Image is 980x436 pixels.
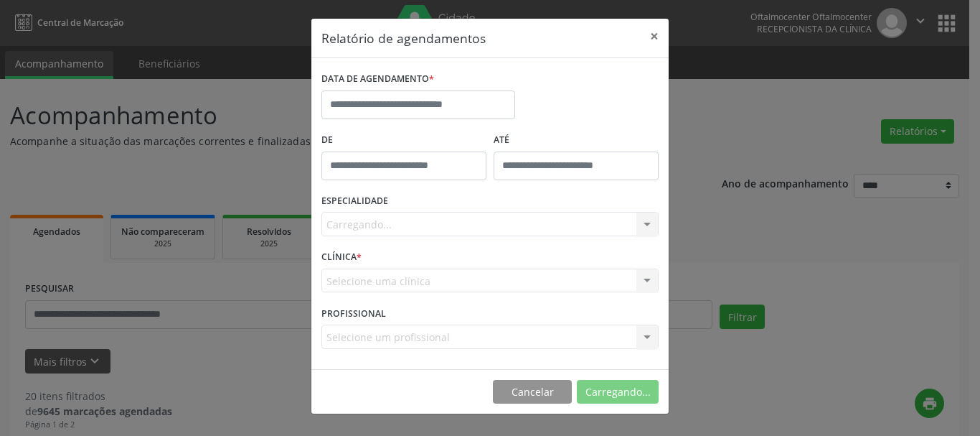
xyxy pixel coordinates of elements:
label: PROFISSIONAL [321,302,386,325]
label: De [321,129,486,152]
button: Close [640,19,669,54]
label: CLÍNICA [321,246,362,269]
label: ATÉ [494,129,659,152]
label: ESPECIALIDADE [321,190,388,213]
h5: Relatório de agendamentos [321,29,486,47]
label: DATA DE AGENDAMENTO [321,68,434,91]
button: Carregando... [577,380,659,404]
button: Cancelar [493,380,572,404]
